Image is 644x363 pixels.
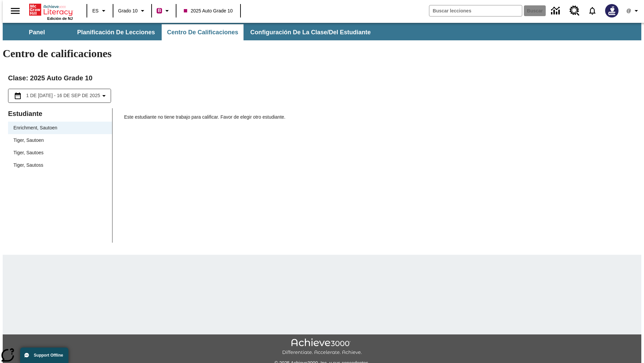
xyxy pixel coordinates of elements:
a: Centro de información [547,2,566,20]
button: Perfil/Configuración [623,5,644,17]
img: Achieve3000 Differentiate Accelerate Achieve [282,338,362,356]
a: Portada [29,3,73,16]
span: Enrichment, Sautoen [13,124,107,131]
p: Este estudiante no tiene trabajo para calificar. Favor de elegir otro estudiante. [124,114,636,126]
div: Subbarra de navegación [3,24,377,40]
button: Seleccione el intervalo de fechas opción del menú [11,92,108,100]
span: Edición de NJ [47,16,73,21]
button: Abrir el menú lateral [5,1,25,21]
span: Support Offline [34,353,63,358]
span: Tiger, Sautoen [13,137,107,144]
img: Avatar [605,4,619,17]
button: Escoja un nuevo avatar [601,2,623,19]
div: Tiger, Sautoes [8,147,112,159]
div: Tiger, Sautoss [8,159,112,171]
button: Configuración de la clase/del estudiante [245,24,376,40]
p: Estudiante [8,108,112,119]
span: @ [626,7,631,14]
div: Portada [29,2,73,21]
span: ES [92,7,99,14]
button: Boost El color de la clase es rojo violeta. Cambiar el color de la clase. [154,5,174,17]
svg: Collapse Date Range Filter [100,92,108,100]
button: Centro de calificaciones [162,24,244,40]
button: Grado: Grado 10, Elige un grado [115,5,149,17]
span: 1 de [DATE] - 16 de sep de 2025 [26,92,100,99]
span: Tiger, Sautoss [13,162,107,169]
span: Tiger, Sautoes [13,149,107,156]
button: Lenguaje: ES, Selecciona un idioma [89,5,111,17]
a: Centro de recursos, Se abrirá en una pestaña nueva. [566,2,584,20]
button: Planificación de lecciones [72,24,160,40]
h2: Clase : 2025 Auto Grade 10 [8,73,636,83]
div: Subbarra de navegación [3,23,641,40]
input: Buscar campo [429,5,522,16]
span: Grado 10 [118,7,138,14]
button: Panel [3,24,70,40]
div: Enrichment, Sautoen [8,122,112,134]
div: Tiger, Sautoen [8,134,112,147]
span: 2025 Auto Grade 10 [184,7,232,14]
h1: Centro de calificaciones [3,47,641,60]
span: B [158,6,161,15]
a: Notificaciones [584,2,601,19]
button: Support Offline [20,348,68,363]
